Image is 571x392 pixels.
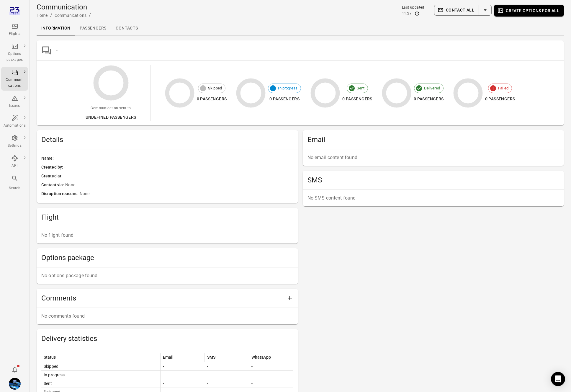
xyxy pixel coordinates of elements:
th: SMS [205,353,249,362]
th: WhatsApp [249,353,293,362]
div: Search [4,185,26,191]
a: Settings [1,133,28,151]
p: No SMS content found [307,195,559,202]
div: Settings [4,143,26,149]
div: Communications [55,12,86,18]
img: shutterstock-1708408498.jpg [9,378,21,390]
li: / [50,12,52,19]
span: Delivered [421,85,443,91]
div: - [56,47,559,53]
a: API [1,153,28,171]
h2: Email [307,135,559,144]
div: 0 passengers [342,95,372,103]
span: None [80,191,293,197]
td: - [205,362,249,371]
div: Flights [4,31,26,37]
p: No email content found [307,154,559,161]
span: - [64,164,293,171]
span: - [64,173,293,179]
a: Contacts [111,21,143,35]
a: Issues [1,93,28,111]
li: / [89,12,91,19]
div: Communi-cations [4,77,26,89]
button: Refresh data [414,11,420,17]
div: Automations [4,123,26,129]
span: In progress [275,85,301,91]
h2: Flight [41,213,293,222]
td: - [249,379,293,388]
td: - [249,362,293,371]
span: Skipped [205,85,225,91]
button: Add comment [284,292,296,304]
span: Name [41,155,55,162]
span: Failed [495,85,512,91]
h2: Options package [41,253,293,262]
span: Created at [41,173,64,179]
button: Daníel Benediktsson [6,375,23,392]
span: Created by [41,164,64,171]
div: Local navigation [37,21,564,35]
span: Details [41,135,293,144]
a: Flights [1,21,28,39]
button: Contact all [434,5,479,16]
td: - [161,362,205,371]
button: Search [1,173,28,193]
div: Split button [434,5,492,16]
div: Communication sent to [86,105,136,111]
a: Passengers [75,21,111,35]
p: No comments found [41,313,293,320]
a: Information [37,21,75,35]
a: Automations [1,113,28,130]
span: Disruption reasons [41,191,80,197]
h2: SMS [307,175,559,185]
div: Open Intercom Messenger [551,372,565,386]
td: - [205,379,249,388]
a: Home [37,13,48,18]
div: 0 passengers [414,95,444,103]
h2: Delivery statistics [41,334,293,343]
div: 0 passengers [197,95,227,103]
div: 0 passengers [268,95,301,103]
div: 11:27 [402,11,412,17]
span: None [65,182,293,188]
div: Options packages [4,51,26,63]
p: No flight found [41,232,293,239]
a: Options packages [1,41,28,65]
td: - [249,371,293,379]
div: Last updated [402,5,424,11]
span: Sent [354,85,368,91]
td: - [161,379,205,388]
td: - [161,371,205,379]
td: - [205,371,249,379]
p: No options package found [41,272,293,279]
a: Communi-cations [1,67,28,91]
div: 0 passengers [485,95,515,103]
button: Create options for all [494,5,564,17]
div: Issues [4,103,26,109]
h1: Communication [37,2,93,12]
button: Select action [479,5,492,16]
th: Status [41,353,161,362]
div: API [4,163,26,169]
span: Contact via [41,182,65,188]
h2: Comments [41,293,284,303]
nav: Breadcrumbs [37,12,93,19]
th: Email [161,353,205,362]
td: In progress [41,371,161,379]
td: Skipped [41,362,161,371]
div: undefined passengers [86,114,136,121]
td: Sent [41,379,161,388]
button: Notifications [9,364,21,375]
